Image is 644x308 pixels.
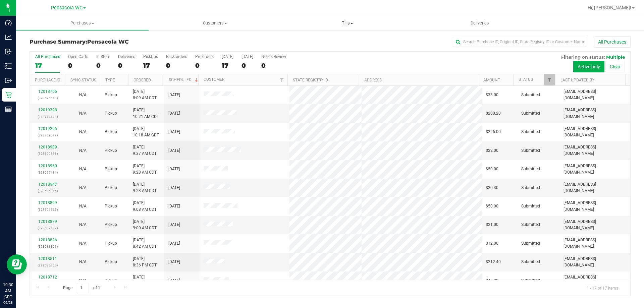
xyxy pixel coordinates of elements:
span: [DATE] [168,92,180,98]
span: [EMAIL_ADDRESS][DOMAIN_NAME] [563,163,626,176]
iframe: Resource center [7,254,27,274]
a: Purchases [16,16,149,30]
div: 17 [143,62,158,69]
span: Not Applicable [79,111,87,116]
span: Submitted [521,259,540,265]
span: [EMAIL_ADDRESS][DOMAIN_NAME] [563,144,626,157]
span: Submitted [521,129,540,135]
p: (328585705) [34,262,61,268]
button: Clear [605,61,625,72]
span: Pickup [105,147,117,154]
span: [EMAIL_ADDRESS][DOMAIN_NAME] [563,181,626,194]
span: [DATE] 7:44 AM CDT [133,274,157,287]
span: Pickup [105,203,117,209]
span: Not Applicable [79,241,87,246]
span: $50.00 [486,203,498,209]
span: Not Applicable [79,93,87,97]
div: Back-orders [166,54,187,59]
span: Submitted [521,92,540,98]
span: Not Applicable [79,204,87,208]
p: (328675610) [34,95,61,101]
span: $22.00 [486,147,498,154]
a: Amount [483,78,500,82]
span: $33.00 [486,92,498,98]
span: 1 - 17 of 17 items [581,283,624,293]
span: [DATE] [168,222,180,228]
button: N/A [79,222,87,228]
div: 0 [241,62,253,69]
span: Multiple [606,54,625,60]
inline-svg: Outbound [5,77,12,84]
a: Tills [281,16,414,30]
span: [DATE] [168,129,180,135]
span: Submitted [521,147,540,154]
button: N/A [79,110,87,117]
inline-svg: Analytics [5,34,12,41]
button: N/A [79,92,87,98]
span: Pickup [105,110,117,117]
div: 17 [35,62,60,69]
span: Pensacola WC [51,5,83,11]
a: 12018712 [38,275,57,280]
span: [DATE] [168,278,180,284]
span: Pickup [105,166,117,172]
inline-svg: Reports [5,106,12,113]
span: $12.00 [486,240,498,247]
a: 12018511 [38,256,57,261]
a: 12018756 [38,89,57,94]
a: 12018989 [38,145,57,149]
span: [DATE] 8:42 AM CDT [133,237,157,250]
a: 12018899 [38,200,57,205]
button: N/A [79,185,87,191]
a: 12019296 [38,126,57,131]
span: $226.00 [486,129,501,135]
div: Deliveries [118,54,135,59]
a: 12018826 [38,238,57,242]
span: Not Applicable [79,185,87,190]
input: 1 [77,283,89,293]
span: $45.00 [486,278,498,284]
p: (328691556) [34,206,61,213]
span: Submitted [521,278,540,284]
p: (328712129) [34,114,61,120]
div: Pre-orders [195,54,214,59]
span: [DATE] 8:36 PM CDT [133,256,157,268]
span: Submitted [521,166,540,172]
div: Open Carts [68,54,88,59]
a: 12018960 [38,164,57,168]
p: 10:30 AM CDT [3,282,13,300]
span: Pickup [105,92,117,98]
span: Not Applicable [79,148,87,153]
a: 12018879 [38,219,57,224]
span: Pensacola WC [87,39,129,45]
span: Pickup [105,259,117,265]
button: All Purchases [594,36,631,48]
span: [DATE] 9:37 AM CDT [133,144,157,157]
inline-svg: Inventory [5,63,12,69]
div: 0 [118,62,135,69]
span: [DATE] [168,110,180,117]
span: [EMAIL_ADDRESS][DOMAIN_NAME] [563,256,626,268]
span: [EMAIL_ADDRESS][DOMAIN_NAME] [563,219,626,231]
a: Filter [276,74,287,85]
a: Deliveries [414,16,546,30]
div: [DATE] [241,54,253,59]
inline-svg: Retail [5,91,12,98]
span: Submitted [521,185,540,191]
span: [DATE] [168,185,180,191]
div: 17 [222,62,233,69]
div: 0 [96,62,110,69]
span: Deliveries [462,20,498,26]
div: 0 [261,62,286,69]
span: [DATE] 9:23 AM CDT [133,181,157,194]
span: [DATE] 10:18 AM CDT [133,126,159,138]
div: Needs Review [261,54,286,59]
button: N/A [79,166,87,172]
span: Not Applicable [79,129,87,134]
a: Purchase ID [35,78,60,82]
a: Last Updated By [560,78,594,82]
span: $20.30 [486,185,498,191]
span: $50.00 [486,166,498,172]
button: N/A [79,259,87,265]
span: Filtering on status: [561,54,605,60]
